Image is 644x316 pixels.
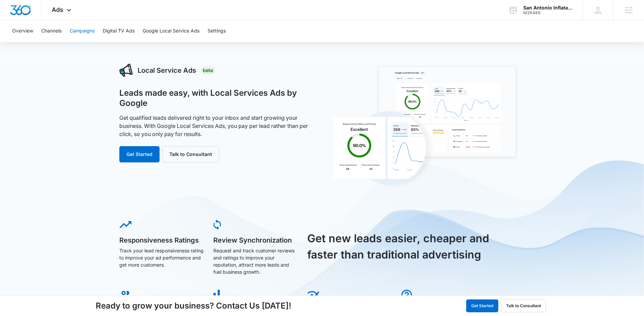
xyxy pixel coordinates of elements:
button: Google Local Service Ads [143,20,199,42]
button: Channels [41,20,62,42]
p: Get qualified leads delivered right to your inbox and start growing your business. With Google Lo... [119,114,315,138]
h4: Ready to grow your business? Contact Us [DATE]! [96,300,291,312]
p: Track your lead responsiveness rating to improve your ad performance and get more customers. [119,247,204,268]
h5: Responsiveness Ratings [119,237,204,244]
button: Talk to Consultant [162,146,219,162]
h3: Local Service Ads [138,65,196,75]
div: Beta [201,66,215,74]
h3: Get new leads easier, cheaper and faster than traditional advertising [307,230,497,263]
button: Get Started [119,146,160,162]
p: Request and track customer reviews and ratings to improve your reputation, attract more leads and... [213,247,298,275]
h1: Leads made easy, with Local Services Ads by Google [119,88,315,108]
button: Settings [208,20,226,42]
div: account id [523,10,573,15]
button: Campaigns [70,20,95,42]
div: account name [523,5,573,10]
button: Digital TV Ads [103,20,135,42]
button: Talk to Consultant [501,299,546,312]
span: Ads [52,6,63,13]
h5: Review Synchronization [213,237,298,244]
button: Get Started [466,299,498,312]
button: Overview [12,20,33,42]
